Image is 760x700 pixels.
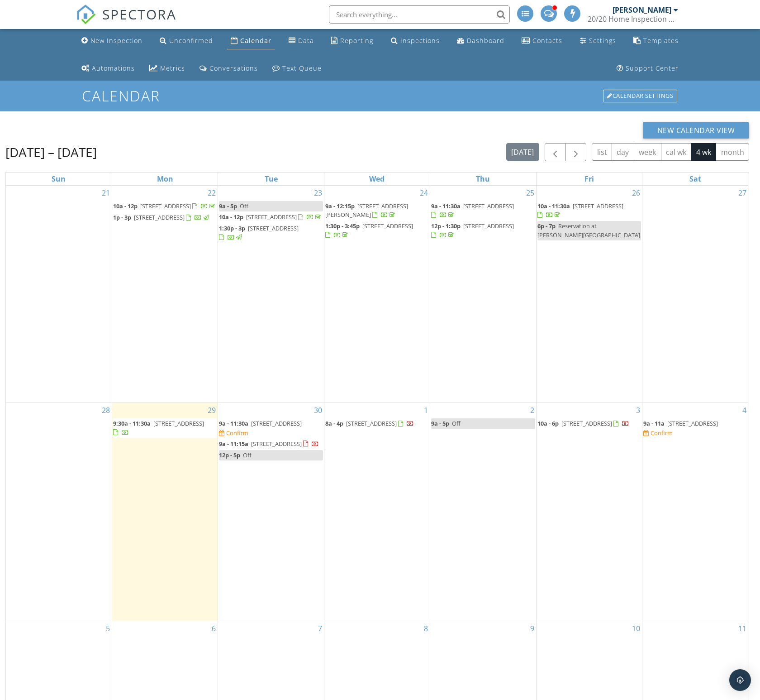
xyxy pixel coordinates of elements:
[219,418,323,438] a: 9a - 11:30a [STREET_ADDRESS] Confirm
[248,224,299,232] span: [STREET_ADDRESS]
[6,403,112,621] td: Go to September 28, 2025
[113,419,151,427] span: 9:30a - 11:30a
[576,33,620,49] a: Settings
[651,429,673,436] div: Confirm
[206,403,218,417] a: Go to September 29, 2025
[113,212,217,223] a: 1p - 3p [STREET_ADDRESS]
[219,419,302,427] a: 9a - 11:30a [STREET_ADDRESS]
[100,403,112,417] a: Go to September 28, 2025
[588,14,678,24] div: 20/20 Home Inspection of NJ LLC
[325,202,408,219] a: 9a - 12:15p [STREET_ADDRESS][PERSON_NAME]
[206,186,218,200] a: Go to September 22, 2025
[104,621,112,636] a: Go to October 5, 2025
[227,33,275,49] a: Calendar
[661,143,692,161] button: cal wk
[524,186,536,200] a: Go to September 25, 2025
[613,60,682,77] a: Support Center
[153,419,204,427] span: [STREET_ADDRESS]
[155,173,175,185] a: Monday
[169,36,213,45] div: Unconfirmed
[583,173,596,185] a: Friday
[565,143,587,162] button: Next
[324,186,430,403] td: Go to September 24, 2025
[431,222,514,239] a: 12p - 1:30p [STREET_ADDRESS]
[113,418,217,438] a: 9:30a - 11:30a [STREET_ADDRESS]
[430,186,536,403] td: Go to September 25, 2025
[430,403,536,621] td: Go to October 2, 2025
[537,222,640,239] span: Reservation at [PERSON_NAME][GEOGRAPHIC_DATA]
[592,143,612,161] button: list
[537,202,623,219] a: 10a - 11:30a [STREET_ADDRESS]
[630,186,642,200] a: Go to September 26, 2025
[729,669,751,691] div: Open Intercom Messenger
[452,419,461,427] span: Off
[422,403,430,417] a: Go to October 1, 2025
[387,33,443,49] a: Inspections
[431,202,461,210] span: 9a - 11:30a
[112,403,218,621] td: Go to September 29, 2025
[474,173,492,185] a: Thursday
[691,143,716,161] button: 4 wk
[346,419,397,427] span: [STREET_ADDRESS]
[453,33,508,49] a: Dashboard
[400,36,440,45] div: Inspections
[537,222,556,230] span: 6p - 7p
[100,186,112,200] a: Go to September 21, 2025
[325,202,408,219] span: [STREET_ADDRESS][PERSON_NAME]
[603,90,677,102] div: Calendar Settings
[431,222,461,230] span: 12p - 1:30p
[76,5,96,24] img: The Best Home Inspection Software - Spectora
[219,213,323,221] a: 10a - 12p [STREET_ADDRESS]
[219,223,323,243] a: 1:30p - 3p [STREET_ADDRESS]
[532,36,562,45] div: Contacts
[140,202,191,210] span: [STREET_ADDRESS]
[422,621,430,636] a: Go to October 8, 2025
[536,403,642,621] td: Go to October 3, 2025
[316,621,324,636] a: Go to October 7, 2025
[219,212,323,223] a: 10a - 12p [STREET_ADDRESS]
[545,143,566,162] button: Previous
[589,36,616,45] div: Settings
[160,64,185,72] div: Metrics
[325,222,360,230] span: 1:30p - 3:45p
[626,64,679,72] div: Support Center
[573,202,623,210] span: [STREET_ADDRESS]
[113,213,131,221] span: 1p - 3p
[263,173,280,185] a: Tuesday
[146,60,189,77] a: Metrics
[219,429,248,437] a: Confirm
[218,186,324,403] td: Go to September 23, 2025
[251,419,302,427] span: [STREET_ADDRESS]
[602,89,678,103] a: Calendar Settings
[643,429,673,437] a: Confirm
[219,439,323,450] a: 9a - 11:15a [STREET_ADDRESS]
[688,173,703,185] a: Saturday
[76,12,176,31] a: SPECTORA
[113,202,217,210] a: 10a - 12p [STREET_ADDRESS]
[219,440,248,448] span: 9a - 11:15a
[643,36,679,45] div: Templates
[716,143,749,161] button: month
[6,186,112,403] td: Go to September 21, 2025
[642,186,748,403] td: Go to September 27, 2025
[282,64,322,72] div: Text Queue
[613,5,671,14] div: [PERSON_NAME]
[112,186,218,403] td: Go to September 22, 2025
[113,201,217,212] a: 10a - 12p [STREET_ADDRESS]
[219,419,248,427] span: 9a - 11:30a
[325,221,429,240] a: 1:30p - 3:45p [STREET_ADDRESS]
[90,36,142,45] div: New Inspection
[219,202,237,210] span: 9a - 5p
[219,224,299,241] a: 1:30p - 3p [STREET_ADDRESS]
[246,213,297,221] span: [STREET_ADDRESS]
[537,202,570,210] span: 10a - 11:30a
[643,419,718,427] a: 9a - 11a [STREET_ADDRESS]
[226,429,248,436] div: Confirm
[431,221,535,240] a: 12p - 1:30p [STREET_ADDRESS]
[113,419,204,436] a: 9:30a - 11:30a [STREET_ADDRESS]
[219,451,240,459] span: 12p - 5p
[218,403,324,621] td: Go to September 30, 2025
[325,222,413,239] a: 1:30p - 3:45p [STREET_ADDRESS]
[431,201,535,221] a: 9a - 11:30a [STREET_ADDRESS]
[325,202,355,210] span: 9a - 12:15p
